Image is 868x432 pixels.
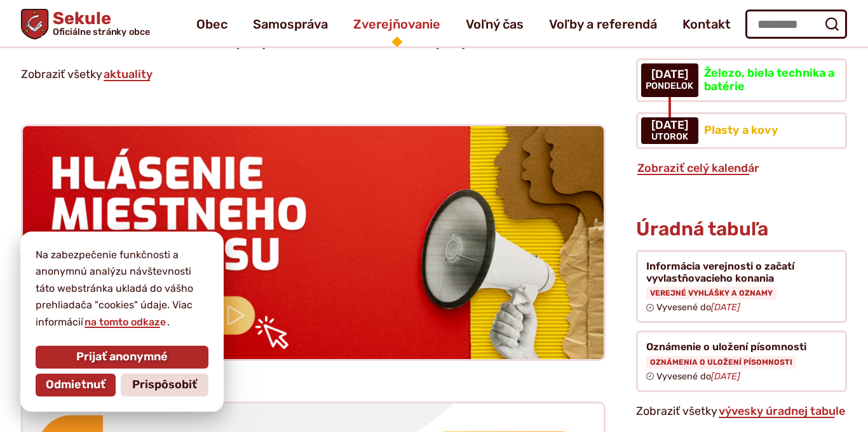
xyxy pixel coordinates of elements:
p: Zobraziť všetky [636,402,847,421]
span: utorok [651,132,688,142]
p: Na zabezpečenie funkčnosti a anonymnú analýzu návštevnosti táto webstránka ukladá do vášho prehli... [36,247,208,331]
a: Zobraziť celú úradnú tabuľu [717,404,846,418]
span: Železo, biela technika a batérie [704,66,834,94]
button: Prispôsobiť [121,374,208,396]
button: Prijať anonymné [36,346,208,369]
a: na tomto odkaze [83,316,167,328]
a: Samospráva [253,6,328,42]
a: Logo Sekule, prejsť na domovskú stránku. [21,9,150,39]
img: Prejsť na domovskú stránku [21,9,48,39]
p: Zobraziť všetky [21,65,606,84]
a: Plasty a kovy [DATE] utorok [636,112,847,149]
span: Prijať anonymné [76,350,168,364]
a: Kontakt [682,6,731,42]
h1: Sekule [48,10,150,37]
a: Voľby a referendá [549,6,657,42]
span: Odmietnuť [46,378,105,392]
a: Obec [196,6,227,42]
a: Železo, biela technika a batérie [DATE] pondelok [636,58,847,102]
span: [DATE] [651,119,688,132]
span: Prispôsobiť [132,378,197,392]
a: Voľný čas [466,6,524,42]
h3: Zber odpadu [636,28,847,49]
span: pondelok [646,81,693,91]
span: Plasty a kovy [704,123,778,137]
a: Zverejňovanie [353,6,440,42]
button: Odmietnuť [36,374,116,396]
a: Zobraziť všetky aktuality [102,67,154,81]
a: Oznámenie o uložení písomnosti Oznámenia o uložení písomnosti Vyvesené do[DATE] [636,331,847,392]
span: [DATE] [646,69,693,81]
h3: Úradná tabuľa [636,219,768,240]
span: Oficiálne stránky obce [53,27,151,36]
a: Informácia verejnosti o začatí vyvlastňovacieho konania Verejné vyhlášky a oznamy Vyvesené do[DATE] [636,250,847,324]
a: Zobraziť celý kalendár [636,161,761,175]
